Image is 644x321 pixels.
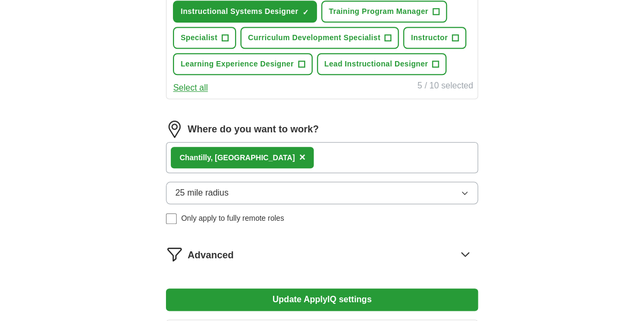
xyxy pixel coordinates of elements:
button: Specialist [173,27,236,49]
img: filter [166,245,183,263]
span: Lead Instructional Designer [324,58,428,70]
span: Training Program Manager [329,6,428,17]
span: × [299,151,306,163]
input: Only apply to fully remote roles [166,213,177,224]
div: 5 / 10 selected [418,79,473,94]
button: 25 mile radius [166,182,478,204]
button: × [299,150,306,166]
button: Select all [173,81,208,94]
span: ✓ [302,8,309,17]
span: Learning Experience Designer [180,58,293,70]
button: Curriculum Development Specialist [240,27,399,49]
img: location.png [166,121,183,138]
span: Instructor [411,32,448,43]
button: Training Program Manager [321,1,447,23]
button: Lead Instructional Designer [317,53,447,75]
span: Advanced [187,248,233,263]
span: Curriculum Development Specialist [248,32,380,43]
button: Update ApplyIQ settings [166,288,478,311]
span: Specialist [180,32,217,43]
span: 25 mile radius [175,186,229,199]
span: Instructional Systems Designer [180,6,298,17]
span: Only apply to fully remote roles [181,213,284,224]
div: Chantilly, [GEOGRAPHIC_DATA] [179,152,294,163]
label: Where do you want to work? [187,122,319,137]
button: Instructional Systems Designer✓ [173,1,317,23]
button: Learning Experience Designer [173,53,312,75]
button: Instructor [403,27,466,49]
